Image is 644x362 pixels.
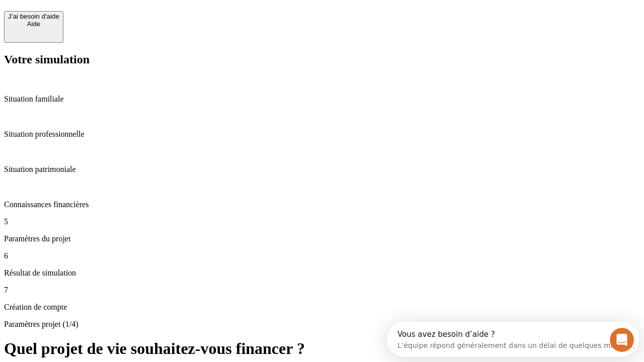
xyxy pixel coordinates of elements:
[387,322,639,357] iframe: Intercom live chat discovery launcher
[11,17,248,27] div: L’équipe répond généralement dans un délai de quelques minutes.
[610,328,634,352] iframe: Intercom live chat
[4,200,640,209] p: Connaissances financières
[4,130,640,139] p: Situation professionnelle
[4,95,640,104] p: Situation familiale
[4,268,640,278] p: Résultat de simulation
[11,9,248,17] div: Vous avez besoin d’aide ?
[4,339,640,358] h1: Quel projet de vie souhaitez-vous financer ?
[4,11,63,43] button: J’ai besoin d'aideAide
[4,286,640,295] p: 7
[8,13,59,20] div: J’ai besoin d'aide
[8,20,59,28] div: Aide
[4,217,640,226] p: 5
[4,4,277,32] div: Ouvrir le Messenger Intercom
[4,165,640,174] p: Situation patrimoniale
[4,320,640,329] p: Paramètres projet (1/4)
[4,234,640,243] p: Paramètres du projet
[4,53,640,66] h2: Votre simulation
[4,251,640,260] p: 6
[4,303,640,312] p: Création de compte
